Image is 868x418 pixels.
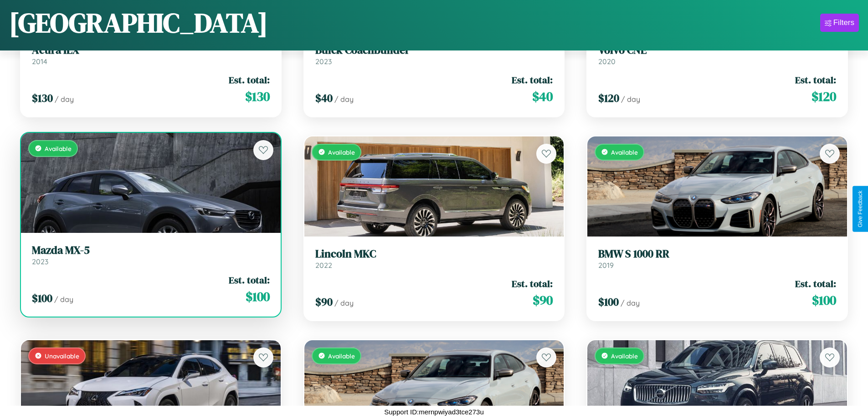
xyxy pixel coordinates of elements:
p: Support ID: mernpwiyad3tce273u [384,406,483,418]
span: 2020 [598,57,616,66]
span: / day [334,298,354,307]
span: $ 130 [245,87,270,106]
h3: Lincoln MKC [315,247,553,261]
span: / day [621,298,640,307]
span: $ 100 [32,291,52,306]
span: / day [621,95,640,104]
span: Available [611,148,638,156]
span: $ 120 [812,87,836,106]
span: / day [54,295,73,304]
span: 2022 [315,261,332,270]
span: 2023 [32,257,48,266]
span: $ 130 [32,91,53,106]
a: Lincoln MKC2022 [315,247,553,270]
a: Mazda MX-52023 [32,244,270,266]
span: Est. total: [512,73,553,86]
div: Give Feedback [857,191,863,227]
span: Est. total: [512,277,553,290]
span: 2023 [315,57,332,66]
span: Unavailable [45,352,79,360]
span: $ 40 [315,91,333,106]
a: BMW S 1000 RR2019 [598,247,836,270]
span: / day [55,95,74,104]
h3: BMW S 1000 RR [598,247,836,261]
h3: Acura ILX [32,44,270,57]
span: Est. total: [229,73,270,86]
span: 2019 [598,261,614,270]
span: $ 90 [533,291,553,309]
a: Buick Coachbuilder2023 [315,44,553,66]
span: $ 90 [315,294,333,309]
div: Filters [833,18,854,27]
span: $ 100 [246,287,270,306]
a: Volvo CNE2020 [598,44,836,66]
span: Est. total: [795,277,836,290]
span: $ 100 [812,291,836,309]
span: Available [328,352,355,360]
a: Acura ILX2014 [32,44,270,66]
h3: Volvo CNE [598,44,836,57]
span: Available [611,352,638,360]
span: Available [328,148,355,156]
h3: Mazda MX-5 [32,244,270,257]
span: / day [334,95,354,104]
h3: Buick Coachbuilder [315,44,553,57]
span: $ 120 [598,91,619,106]
span: $ 100 [598,294,619,309]
button: Filters [820,14,859,32]
span: 2014 [32,57,47,66]
span: $ 40 [532,87,553,106]
span: Est. total: [795,73,836,86]
span: Available [45,145,72,152]
span: Est. total: [229,273,270,287]
h1: [GEOGRAPHIC_DATA] [9,4,268,41]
